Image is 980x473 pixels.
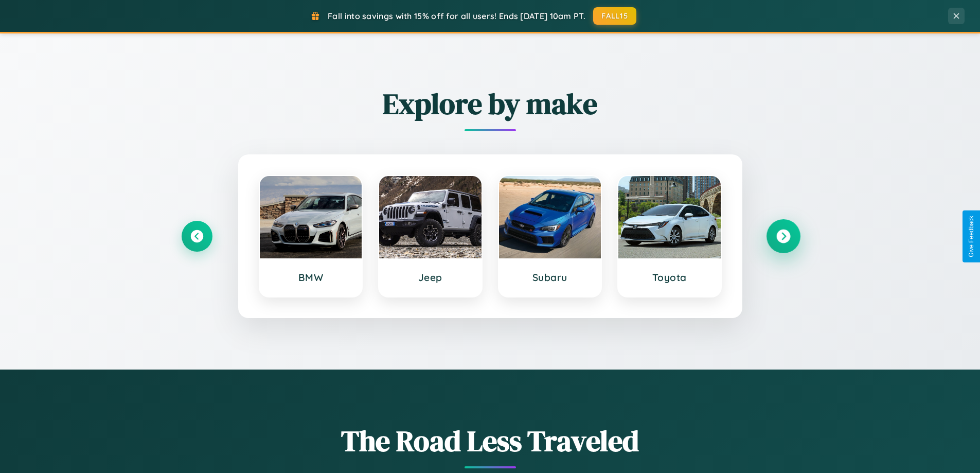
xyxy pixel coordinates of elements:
[509,271,591,284] h3: Subaru
[389,271,471,284] h3: Jeep
[629,271,710,284] h3: Toyota
[968,216,975,257] div: Give Feedback
[182,84,799,124] h2: Explore by make
[182,421,799,461] h1: The Road Less Traveled
[328,11,585,21] span: Fall into savings with 15% off for all users! Ends [DATE] 10am PT.
[593,7,636,25] button: FALL15
[270,271,352,284] h3: BMW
